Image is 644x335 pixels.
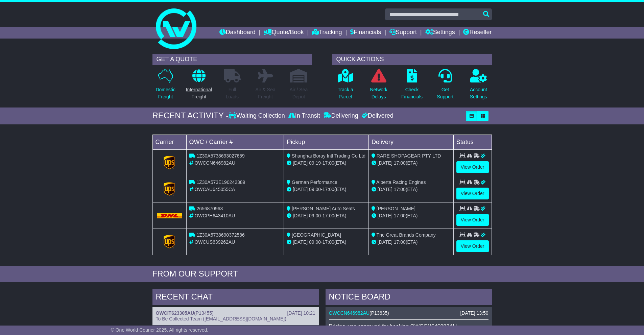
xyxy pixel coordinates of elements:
[389,27,417,39] a: Support
[309,213,321,218] span: 09:00
[456,240,489,252] a: View Order
[219,27,256,39] a: Dashboard
[164,235,175,248] img: GetCarrierServiceLogo
[401,69,423,104] a: CheckFinancials
[229,112,286,120] div: Waiting Collection
[372,239,451,246] div: (ETA)
[293,213,308,218] span: [DATE]
[322,112,360,120] div: Delivering
[370,86,387,100] p: Network Delays
[372,186,451,193] div: (ETA)
[156,316,286,321] span: To Be Collected Team ([EMAIL_ADDRESS][DOMAIN_NAME])
[394,239,406,245] span: 17:00
[111,327,209,333] span: © One World Courier 2025. All rights reserved.
[164,182,175,196] img: GetCarrierServiceLogo
[377,206,415,211] span: [PERSON_NAME]
[224,86,241,100] p: Full Loads
[456,214,489,226] a: View Order
[164,156,175,169] img: GetCarrierServiceLogo
[323,239,334,245] span: 17:00
[287,186,366,193] div: - (ETA)
[157,213,182,218] img: DHL.png
[292,153,365,159] span: Shanghai Boray Intl Trading Co Ltd
[372,212,451,219] div: (ETA)
[194,213,235,218] span: OWCPH643410AU
[394,160,406,166] span: 17:00
[287,212,366,219] div: - (ETA)
[337,69,354,104] a: Track aParcel
[196,310,212,316] span: P13455
[292,180,337,185] span: German Performance
[287,112,322,120] div: In Transit
[456,188,489,199] a: View Order
[360,112,393,120] div: Delivered
[378,187,392,192] span: [DATE]
[436,69,454,104] a: GetSupport
[369,69,387,104] a: NetworkDelays
[394,213,406,218] span: 17:00
[329,310,370,316] a: OWCCN646982AU
[256,86,276,100] p: Air & Sea Freight
[378,213,392,218] span: [DATE]
[186,86,212,100] p: International Freight
[470,69,487,104] a: AccountSettings
[196,206,223,211] span: 2656870963
[456,161,489,173] a: View Order
[463,27,492,39] a: Reseller
[329,310,488,316] div: ( )
[460,310,488,316] div: [DATE] 13:50
[196,180,245,185] span: 1Z30A573E190242389
[152,269,492,279] div: FROM OUR SUPPORT
[152,54,312,65] div: GET A QUOTE
[425,27,455,39] a: Settings
[453,135,492,149] td: Status
[309,239,321,245] span: 09:00
[372,160,451,167] div: (ETA)
[376,180,426,185] span: Alberta Racing Engines
[312,27,342,39] a: Tracking
[309,160,321,166] span: 09:19
[152,135,186,149] td: Carrier
[152,289,319,307] div: RECENT CHAT
[377,232,436,238] span: The Great Brands Company
[156,86,175,100] p: Domestic Freight
[332,54,492,65] div: QUICK ACTIONS
[290,86,308,100] p: Air / Sea Depot
[326,289,492,307] div: NOTICE BOARD
[196,232,244,238] span: 1Z30A5738690372586
[293,239,308,245] span: [DATE]
[152,111,229,121] div: RECENT ACTIVITY -
[156,310,315,316] div: ( )
[378,160,392,166] span: [DATE]
[329,323,488,330] p: Pricing was approved for booking OWCCN646982AU.
[194,239,235,245] span: OWCUS639262AU
[264,27,304,39] a: Quote/Book
[292,206,355,211] span: [PERSON_NAME] Auto Seats
[196,153,244,159] span: 1Z30A5738693027659
[186,135,284,149] td: OWC / Carrier #
[287,310,315,316] div: [DATE] 10:21
[323,187,334,192] span: 17:00
[437,86,453,100] p: Get Support
[309,187,321,192] span: 09:00
[378,239,392,245] span: [DATE]
[194,160,235,166] span: OWCCN646982AU
[350,27,381,39] a: Financials
[186,69,212,104] a: InternationalFreight
[293,187,308,192] span: [DATE]
[470,86,487,100] p: Account Settings
[156,310,194,316] a: OWCIT623305AU
[401,86,423,100] p: Check Financials
[323,213,334,218] span: 17:00
[377,153,441,159] span: RARE SHOPAGEAR PTY LTD
[368,135,453,149] td: Delivery
[371,310,387,316] span: P13635
[287,239,366,246] div: - (ETA)
[287,160,366,167] div: - (ETA)
[284,135,369,149] td: Pickup
[155,69,175,104] a: DomesticFreight
[293,160,308,166] span: [DATE]
[292,232,341,238] span: [GEOGRAPHIC_DATA]
[323,160,334,166] span: 17:00
[338,86,353,100] p: Track a Parcel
